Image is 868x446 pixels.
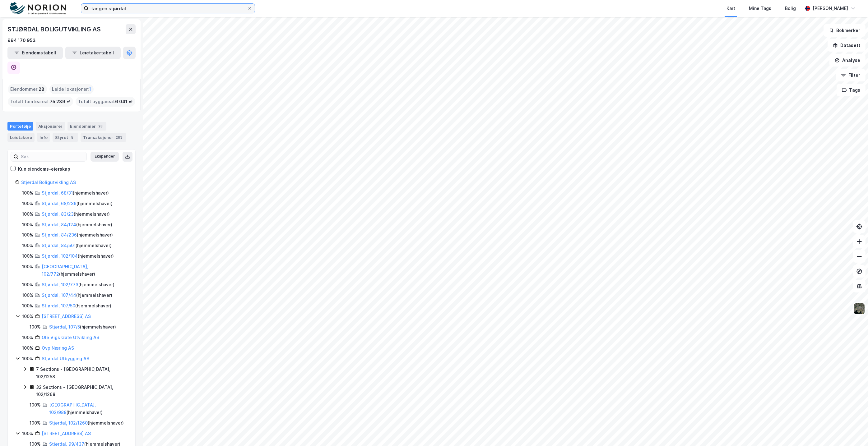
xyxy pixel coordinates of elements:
[22,430,33,437] div: 100%
[76,97,135,107] div: Totalt byggareal :
[836,69,866,81] button: Filter
[42,243,76,248] a: Stjørdal, 84/501
[22,355,33,362] div: 100%
[89,85,91,93] span: 1
[22,221,33,228] div: 100%
[22,189,33,197] div: 100%
[42,211,74,217] a: Stjørdal, 83/23
[42,189,109,197] div: ( hjemmelshaver )
[18,152,86,161] input: Søk
[8,97,73,107] div: Totalt tomteareal :
[10,2,66,15] img: norion-logo.80e7a08dc31c2e691866.png
[42,242,112,249] div: ( hjemmelshaver )
[42,231,113,239] div: ( hjemmelshaver )
[42,190,73,195] a: Stjørdal, 68/31
[7,47,63,59] button: Eiendomstabell
[853,303,865,315] img: 9k=
[49,402,96,415] a: [GEOGRAPHIC_DATA], 102/988
[42,222,76,227] a: Stjørdal, 84/124
[115,98,133,105] span: 6 041 ㎡
[42,221,112,228] div: ( hjemmelshaver )
[837,84,866,96] button: Tags
[829,54,866,67] button: Analyse
[39,85,44,93] span: 28
[7,37,36,44] div: 994 170 953
[22,302,33,310] div: 100%
[42,431,91,436] a: [STREET_ADDRESS] AS
[30,323,41,331] div: 100%
[837,416,868,446] iframe: Chat Widget
[22,242,33,249] div: 100%
[22,281,33,288] div: 100%
[89,4,247,13] input: Søk på adresse, matrikkel, gårdeiere, leietakere eller personer
[69,134,76,140] div: 5
[22,200,33,207] div: 100%
[22,231,33,239] div: 100%
[7,122,33,131] div: Portefølje
[42,252,114,260] div: ( hjemmelshaver )
[30,419,41,427] div: 100%
[42,345,74,351] a: Ovp Næring AS
[49,420,88,425] a: Stjørdal, 102/1260
[36,384,128,398] div: 32 Sections - [GEOGRAPHIC_DATA], 102/1268
[67,122,106,131] div: Eiendommer
[49,323,116,331] div: ( hjemmelshaver )
[42,210,110,218] div: ( hjemmelshaver )
[91,152,119,162] button: Ekspander
[7,24,102,34] div: STJØRDAL BOLIGUTVIKLING AS
[42,264,88,277] a: [GEOGRAPHIC_DATA], 102/772
[49,419,124,427] div: ( hjemmelshaver )
[42,232,77,237] a: Stjørdal, 84/236
[42,335,99,340] a: Ole Vigs Gate Utvikling AS
[36,366,128,380] div: 7 Sections - [GEOGRAPHIC_DATA], 102/1258
[36,122,65,131] div: Aksjonærer
[42,281,114,288] div: ( hjemmelshaver )
[37,133,50,142] div: Info
[828,39,866,52] button: Datasett
[837,416,868,446] div: Kontrollprogram for chat
[8,84,47,94] div: Eiendommer :
[21,180,76,185] a: Stjørdal Boligutvikling AS
[785,5,796,12] div: Bolig
[49,84,94,94] div: Leide lokasjoner :
[7,133,35,142] div: Leietakere
[97,123,104,129] div: 28
[42,292,76,298] a: Stjørdal, 107/44
[42,302,111,310] div: ( hjemmelshaver )
[49,401,128,416] div: ( hjemmelshaver )
[65,47,121,59] button: Leietakertabell
[22,313,33,320] div: 100%
[42,303,75,308] a: Stjørdal, 107/50
[18,165,70,173] div: Kun eiendoms-eierskap
[42,292,112,299] div: ( hjemmelshaver )
[22,252,33,260] div: 100%
[42,200,113,207] div: ( hjemmelshaver )
[42,201,77,206] a: Stjørdal, 68/236
[42,263,128,278] div: ( hjemmelshaver )
[42,314,91,319] a: [STREET_ADDRESS] AS
[42,356,89,361] a: Stjørdal Utbygging AS
[50,98,71,105] span: 75 289 ㎡
[53,133,78,142] div: Styret
[22,292,33,299] div: 100%
[114,134,124,140] div: 293
[42,253,78,259] a: Stjørdal, 102/104
[22,334,33,341] div: 100%
[42,282,78,287] a: Stjørdal, 102/773
[824,24,866,37] button: Bokmerker
[22,263,33,270] div: 100%
[22,344,33,352] div: 100%
[30,401,41,409] div: 100%
[726,5,735,12] div: Kart
[813,5,848,12] div: [PERSON_NAME]
[22,210,33,218] div: 100%
[749,5,771,12] div: Mine Tags
[81,133,126,142] div: Transaksjoner
[49,324,80,329] a: Stjørdal, 107/5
